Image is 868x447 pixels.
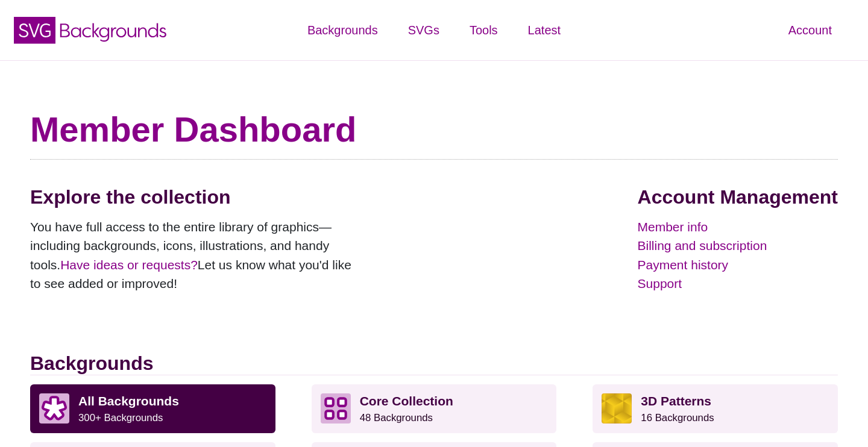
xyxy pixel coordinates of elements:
small: 300+ Backgrounds [78,412,163,424]
a: All Backgrounds 300+ Backgrounds [30,384,275,433]
a: Account [773,12,847,48]
small: 48 Backgrounds [360,412,433,424]
img: fancy golden cube pattern [602,393,632,424]
strong: Core Collection [360,394,453,408]
a: Billing and subscription [638,236,838,255]
a: Backgrounds [292,12,393,48]
a: Latest [513,12,576,48]
a: Tools [454,12,513,48]
strong: All Backgrounds [78,394,179,408]
a: 3D Patterns16 Backgrounds [593,384,838,433]
a: SVGs [393,12,454,48]
small: 16 Backgrounds [641,412,714,424]
a: Member info [638,217,838,237]
a: Have ideas or requests? [60,258,198,272]
h1: Member Dashboard [30,108,838,151]
a: Support [638,274,838,293]
h2: Backgrounds [30,352,838,375]
strong: 3D Patterns [641,394,711,408]
h2: Explore the collection [30,186,362,208]
p: You have full access to the entire library of graphics—including backgrounds, icons, illustration... [30,217,362,293]
h2: Account Management [638,186,838,208]
a: Payment history [638,255,838,275]
a: Core Collection 48 Backgrounds [312,384,557,433]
